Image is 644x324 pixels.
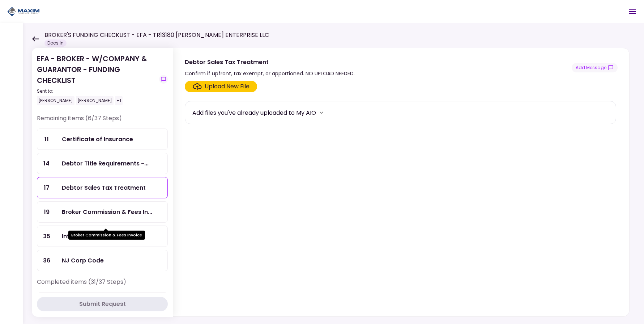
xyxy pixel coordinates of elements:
h1: BROKER'S FUNDING CHECKLIST - EFA - TR13180 [PERSON_NAME] ENTERPRISE LLC [44,31,269,39]
a: 1EFA Contractapproved [37,292,168,314]
button: show-messages [572,63,618,72]
button: more [316,107,327,118]
a: 11Certificate of Insurance [37,129,168,150]
div: 14 [37,153,56,174]
div: Docs In [44,39,67,47]
div: EFA - BROKER - W/COMPANY & GUARANTOR - FUNDING CHECKLIST [37,53,156,105]
button: Open menu [624,3,641,20]
div: +1 [115,96,123,105]
span: Click here to upload the required document [185,81,257,92]
div: NJ Corp Code [62,256,104,265]
a: 36NJ Corp Code [37,250,168,271]
div: Debtor Sales Tax Treatment [185,58,355,67]
div: Broker Commission & Fees Invoice [68,231,145,240]
button: show-messages [159,75,168,84]
div: [PERSON_NAME] [37,96,74,105]
div: Debtor Sales Tax Treatment [62,183,146,192]
button: Submit Request [37,297,168,311]
div: Certificate of Insurance [62,135,133,144]
div: Interview [62,232,89,241]
div: Debtor Title Requirements - Other Requirements [62,159,149,168]
img: Partner icon [7,6,40,17]
div: 17 [37,177,56,198]
div: Upload New File [205,82,250,91]
div: 35 [37,226,56,247]
div: Debtor Sales Tax TreatmentConfirm if upfront, tax exempt, or apportioned. NO UPLOAD NEEDED.show-m... [173,48,630,317]
a: 35Interview [37,226,168,247]
a: 19Broker Commission & Fees Invoice [37,201,168,223]
div: Completed items (31/37 Steps) [37,278,168,292]
div: 19 [37,202,56,222]
a: 14Debtor Title Requirements - Other Requirements [37,153,168,174]
div: 36 [37,250,56,271]
div: Add files you've already uploaded to My AIO [192,108,316,117]
div: Confirm if upfront, tax exempt, or apportioned. NO UPLOAD NEEDED. [185,69,355,78]
div: Submit Request [79,300,126,308]
div: Remaining items (6/37 Steps) [37,114,168,129]
div: 11 [37,129,56,150]
a: 17Debtor Sales Tax Treatment [37,177,168,198]
div: Sent to: [37,88,156,94]
div: [PERSON_NAME] [76,96,114,105]
div: Broker Commission & Fees Invoice [62,207,152,216]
